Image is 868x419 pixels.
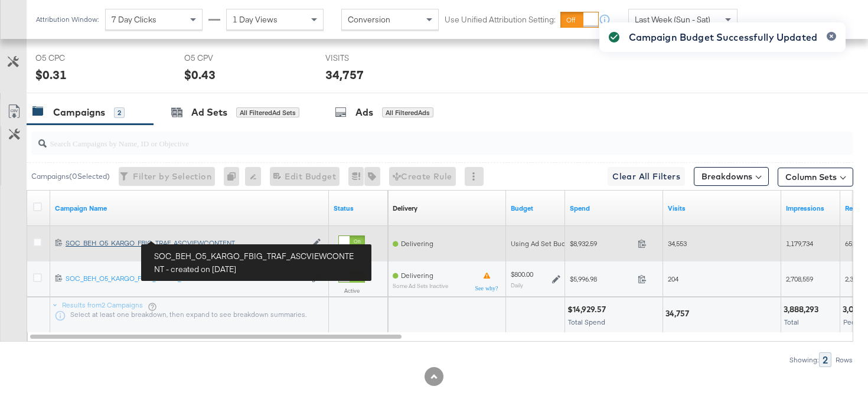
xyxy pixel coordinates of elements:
div: Campaign Budget Successfully Updated [629,30,817,44]
span: O5 CPV [184,53,273,64]
div: Delivery [393,204,417,213]
a: Reflects the ability of your Ad Campaign to achieve delivery based on ad states, schedule and bud... [393,204,417,213]
span: 7 Day Clicks [112,14,156,25]
div: 34,757 [325,66,364,83]
span: Delivering [401,271,433,280]
span: O5 CPC [35,53,124,64]
sub: Some Ad Sets Inactive [393,283,448,289]
a: Shows the current state of your Ad Campaign. [334,204,383,213]
span: Total Spend [568,317,605,326]
div: $0.31 [35,66,67,83]
div: Campaigns ( 0 Selected) [31,171,110,182]
span: VISITS [325,53,414,64]
div: $14,929.57 [567,304,609,315]
span: 1 Day Views [233,14,278,25]
div: Ad Sets [191,106,227,119]
a: SOC_BEH_O5_KARGO_FBIG_TRAF_ASCVIEWCONTENT [66,238,306,248]
div: 0 [224,167,245,186]
label: Use Unified Attribution Setting: [445,14,556,25]
div: Ads [355,106,373,119]
span: Delivering [401,239,433,248]
div: 2 [114,107,125,118]
sub: Daily [511,281,523,289]
div: All Filtered Ads [382,107,433,118]
div: All Filtered Ad Sets [236,107,299,118]
div: Attribution Window: [35,15,99,24]
span: Conversion [348,14,390,25]
div: $800.00 [511,270,533,279]
a: The total amount spent to date. [570,204,658,213]
div: Using Ad Set Budget [511,239,576,248]
span: $8,932.59 [570,239,633,248]
div: SOC_BEH_O5_KARGO_FBIG_REACH_BRAND [66,274,306,283]
div: $0.43 [184,66,216,83]
div: SOC_BEH_O5_KARGO_FBIG_TRAF_ASCVIEWCONTENT [66,238,306,248]
label: Active [338,287,365,294]
a: The maximum amount you're willing to spend on your ads, on average each day or over the lifetime ... [511,204,560,213]
a: SOC_BEH_O5_KARGO_FBIG_REACH_BRAND [66,274,306,284]
span: $5,996.98 [570,274,633,283]
a: Your campaign name. [55,204,324,213]
label: Active [338,251,365,259]
div: Campaigns [53,106,105,119]
input: Search Campaigns by Name, ID or Objective [47,127,780,150]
